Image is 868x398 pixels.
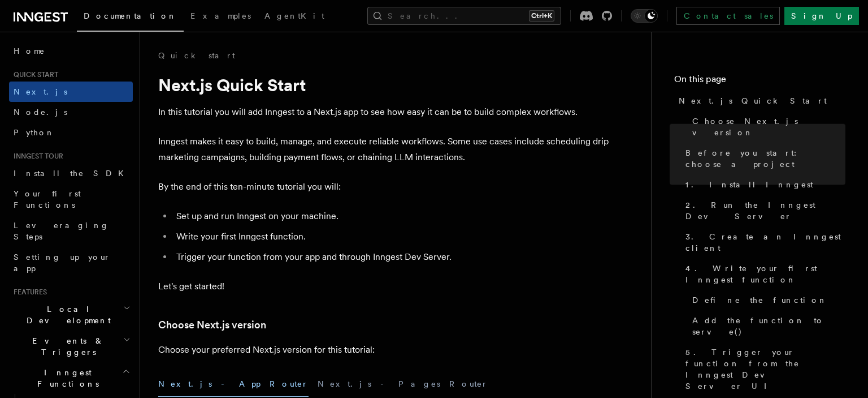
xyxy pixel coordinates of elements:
span: Leveraging Steps [14,221,109,241]
a: Before you start: choose a project [681,143,845,174]
p: Choose your preferred Next.js version for this tutorial: [158,342,610,358]
a: Next.js [9,82,133,102]
span: Local Development [9,303,123,326]
li: Trigger your function from your app and through Inngest Dev Server. [173,249,610,265]
span: Documentation [84,11,177,20]
span: Setting up your app [14,253,111,273]
span: Install the SDK [14,169,131,178]
a: Leveraging Steps [9,215,133,247]
button: Next.js - App Router [158,371,309,397]
a: Examples [184,3,258,31]
span: Node.js [14,108,67,117]
p: Inngest makes it easy to build, manage, and execute reliable workflows. Some use cases include sc... [158,134,610,165]
button: Search...Ctrl+K [367,7,561,25]
button: Inngest Functions [9,362,133,394]
span: Define the function [692,294,827,306]
span: 2. Run the Inngest Dev Server [685,199,845,222]
span: Quick start [9,70,58,79]
a: Contact sales [676,7,780,25]
span: Next.js [14,87,67,96]
a: AgentKit [258,3,331,31]
h1: Next.js Quick Start [158,75,610,95]
a: Documentation [77,3,184,32]
p: Let's get started! [158,279,610,294]
span: Examples [190,11,251,20]
span: Home [14,45,45,57]
span: Before you start: choose a project [685,147,845,170]
span: Features [9,288,47,297]
a: 2. Run the Inngest Dev Server [681,195,845,226]
a: 4. Write your first Inngest function [681,258,845,290]
a: Choose Next.js version [158,317,266,333]
a: Next.js Quick Start [674,91,845,111]
span: 5. Trigger your function from the Inngest Dev Server UI [685,346,845,392]
a: Install the SDK [9,163,133,183]
button: Toggle dark mode [631,9,658,23]
span: Inngest tour [9,152,63,161]
span: Events & Triggers [9,335,123,358]
a: Setting up your app [9,247,133,279]
span: Next.js Quick Start [679,95,827,106]
a: Choose Next.js version [688,111,845,143]
kbd: Ctrl+K [529,10,554,22]
a: 5. Trigger your function from the Inngest Dev Server UI [681,342,845,396]
li: Set up and run Inngest on your machine. [173,208,610,224]
p: In this tutorial you will add Inngest to a Next.js app to see how easy it can be to build complex... [158,104,610,120]
p: By the end of this ten-minute tutorial you will: [158,179,610,195]
button: Next.js - Pages Router [318,371,488,397]
button: Events & Triggers [9,331,133,362]
span: 4. Write your first Inngest function [685,263,845,285]
a: 1. Install Inngest [681,174,845,195]
span: Python [14,128,55,137]
span: Your first Functions [14,189,81,209]
span: AgentKit [264,11,324,20]
a: Define the function [688,290,845,310]
a: Your first Functions [9,183,133,215]
a: 3. Create an Inngest client [681,226,845,258]
span: 3. Create an Inngest client [685,231,845,254]
a: Node.js [9,102,133,122]
a: Add the function to serve() [688,310,845,342]
span: 1. Install Inngest [685,179,813,190]
li: Write your first Inngest function. [173,229,610,245]
a: Sign Up [784,7,859,25]
a: Python [9,122,133,143]
button: Local Development [9,299,133,331]
span: Choose Next.js version [692,115,845,138]
a: Home [9,41,133,61]
h4: On this page [674,72,845,91]
span: Inngest Functions [9,367,122,390]
a: Quick start [158,50,235,61]
span: Add the function to serve() [692,315,845,337]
